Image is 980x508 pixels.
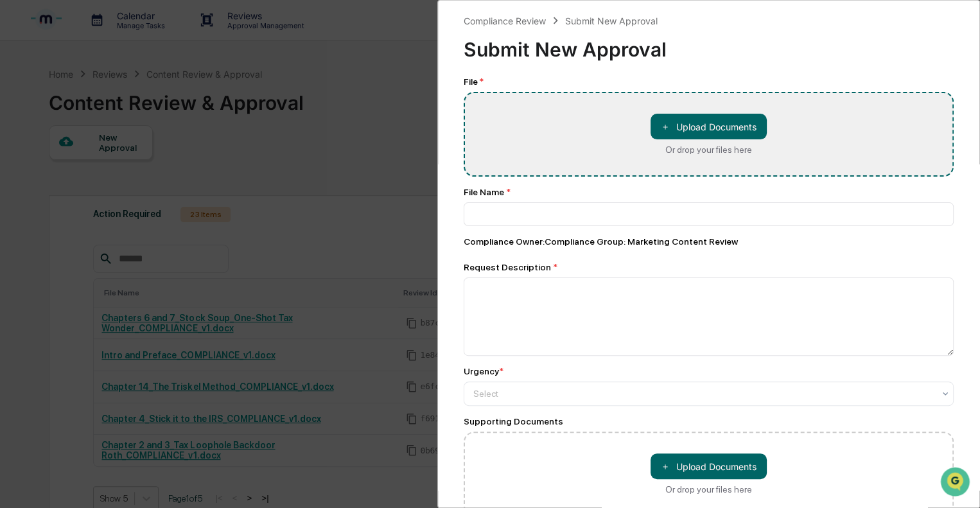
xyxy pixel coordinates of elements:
[26,162,83,175] span: Preclearance
[106,162,159,175] span: Attestations
[665,145,752,155] div: Or drop your files here
[661,121,670,133] span: ＋
[91,217,155,227] a: Powered byPylon
[13,163,23,173] div: 🖐️
[464,15,546,26] div: Compliance Review
[651,114,767,139] button: Or drop your files here
[13,188,23,198] div: 🔎
[44,98,211,111] div: Start new chat
[464,262,954,272] div: Request Description
[464,416,954,426] div: Supporting Documents
[13,27,234,48] p: How can we help?
[651,453,767,479] button: Or drop your files here
[464,236,954,247] div: Compliance Owner : Compliance Group: Marketing Content Review
[88,157,164,180] a: 🗄️Attestations
[26,186,81,199] span: Data Lookup
[8,157,88,180] a: 🖐️Preclearance
[464,76,954,87] div: File
[939,466,974,500] iframe: Open customer support
[665,484,752,495] div: Or drop your files here
[464,366,503,376] div: Urgency
[93,163,103,173] div: 🗄️
[13,98,36,121] img: 1746055101610-c473b297-6a78-478c-a979-82029cc54cd1
[565,15,658,26] div: Submit New Approval
[464,28,954,61] div: Submit New Approval
[218,102,234,118] button: Start new chat
[44,111,162,121] div: We're available if you need us!
[33,58,212,72] input: Clear
[661,460,670,473] span: ＋
[464,187,954,197] div: File Name
[128,218,155,227] span: Pylon
[8,181,86,204] a: 🔎Data Lookup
